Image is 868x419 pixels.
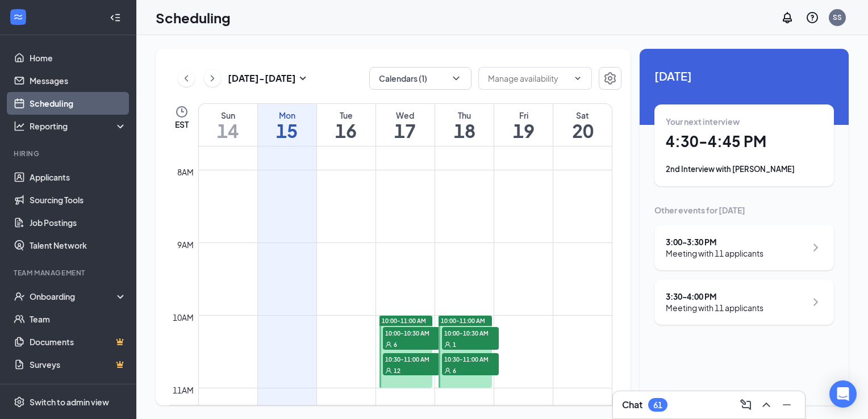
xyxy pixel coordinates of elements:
[622,399,642,411] h3: Chat
[30,330,127,353] a: DocumentsCrown
[737,396,755,414] button: ComposeMessage
[14,291,25,302] svg: UserCheck
[666,164,823,175] div: 2nd Interview with [PERSON_NAME]
[30,188,127,211] a: Sourcing Tools
[654,204,834,216] div: Other events for [DATE]
[494,110,553,121] div: Fri
[376,121,435,140] h1: 17
[317,121,375,140] h1: 16
[809,295,823,309] svg: ChevronRight
[376,104,435,146] a: September 17, 2025
[199,104,257,146] a: September 14, 2025
[599,67,621,90] button: Settings
[14,149,124,158] div: Hiring
[435,104,494,146] a: September 18, 2025
[170,384,196,396] div: 11am
[806,11,819,24] svg: QuestionInfo
[603,72,617,85] svg: Settings
[258,121,316,140] h1: 15
[204,70,221,87] button: ChevronRight
[653,400,662,410] div: 61
[573,74,582,83] svg: ChevronDown
[553,110,612,121] div: Sat
[781,11,794,24] svg: Notifications
[666,236,763,248] div: 3:00 - 3:30 PM
[258,104,316,146] a: September 15, 2025
[317,110,375,121] div: Tue
[450,73,462,84] svg: ChevronDown
[30,211,127,234] a: Job Postings
[30,166,127,188] a: Applicants
[494,104,553,146] a: September 19, 2025
[156,8,231,27] h1: Scheduling
[175,105,189,119] svg: Clock
[778,396,796,414] button: Minimize
[382,317,426,325] span: 10:00-11:00 AM
[494,121,553,140] h1: 19
[207,72,218,85] svg: ChevronRight
[829,380,857,408] div: Open Intercom Messenger
[30,47,127,69] a: Home
[666,248,763,259] div: Meeting with 11 applicants
[435,121,494,140] h1: 18
[30,396,109,408] div: Switch to admin view
[654,67,834,85] span: [DATE]
[739,398,753,412] svg: ComposeMessage
[394,341,397,349] span: 6
[199,121,257,140] h1: 14
[30,120,127,132] div: Reporting
[175,119,189,130] span: EST
[14,396,25,408] svg: Settings
[385,367,392,374] svg: User
[441,317,485,325] span: 10:00-11:00 AM
[199,110,257,121] div: Sun
[228,72,296,85] h3: [DATE] - [DATE]
[553,121,612,140] h1: 20
[383,327,440,338] span: 10:00-10:30 AM
[14,268,124,278] div: Team Management
[553,104,612,146] a: September 20, 2025
[385,341,392,348] svg: User
[110,12,121,23] svg: Collapse
[453,341,456,349] span: 1
[30,308,127,330] a: Team
[780,398,794,412] svg: Minimize
[666,291,763,302] div: 3:30 - 4:00 PM
[666,132,823,151] h1: 4:30 - 4:45 PM
[394,367,400,375] span: 12
[30,353,127,376] a: SurveysCrown
[369,67,471,90] button: Calendars (1)ChevronDown
[30,291,117,302] div: Onboarding
[258,110,316,121] div: Mon
[488,72,569,85] input: Manage availability
[442,353,499,364] span: 10:30-11:00 AM
[666,302,763,313] div: Meeting with 11 applicants
[170,311,196,324] div: 10am
[376,110,435,121] div: Wed
[30,234,127,257] a: Talent Network
[444,367,451,374] svg: User
[317,104,375,146] a: September 16, 2025
[383,353,440,364] span: 10:30-11:00 AM
[453,367,456,375] span: 6
[435,110,494,121] div: Thu
[175,166,196,178] div: 8am
[442,327,499,338] span: 10:00-10:30 AM
[296,72,310,85] svg: SmallChevronDown
[757,396,775,414] button: ChevronUp
[181,72,192,85] svg: ChevronLeft
[178,70,195,87] button: ChevronLeft
[12,11,24,23] svg: WorkstreamLogo
[809,241,823,254] svg: ChevronRight
[833,12,842,22] div: SS
[444,341,451,348] svg: User
[14,120,25,132] svg: Analysis
[175,238,196,251] div: 9am
[30,69,127,92] a: Messages
[759,398,773,412] svg: ChevronUp
[30,92,127,115] a: Scheduling
[666,116,823,127] div: Your next interview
